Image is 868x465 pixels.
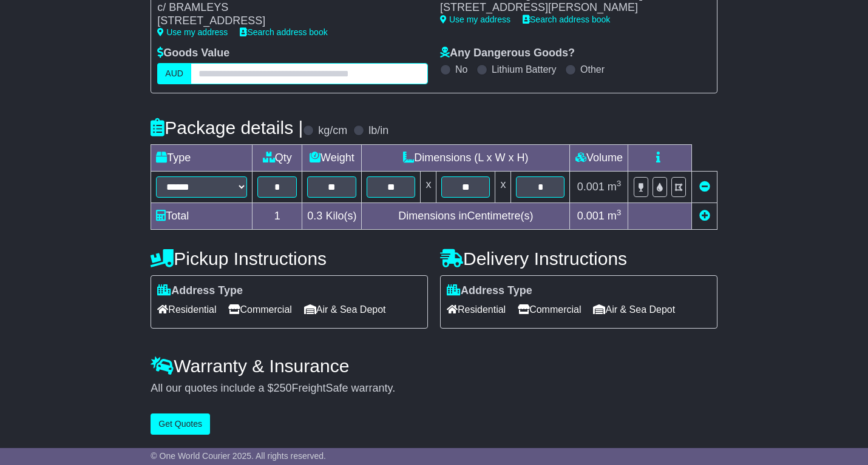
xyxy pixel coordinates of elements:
td: Qty [253,144,302,171]
div: [STREET_ADDRESS] [157,15,416,28]
span: Commercial [518,300,581,319]
h4: Package details | [151,118,303,138]
td: Volume [570,144,628,171]
td: Type [151,144,253,171]
sup: 3 [617,179,622,188]
span: Residential [157,300,216,319]
a: Search address book [523,15,610,24]
td: Weight [302,144,362,171]
span: Air & Sea Depot [593,300,675,319]
label: lb/in [368,124,388,138]
a: Use my address [440,15,510,24]
span: © One World Courier 2025. All rights reserved. [151,451,326,461]
label: Other [580,64,605,75]
td: x [421,171,436,202]
span: Commercial [228,300,291,319]
td: 1 [253,202,302,229]
label: Lithium Battery [492,64,557,75]
div: c/ BRAMLEYS [157,1,416,15]
a: Use my address [157,27,228,37]
span: m [608,181,622,193]
label: No [455,64,467,75]
span: Air & Sea Depot [304,300,386,319]
span: 0.3 [307,210,322,222]
a: Add new item [699,210,710,222]
label: Goods Value [157,47,229,60]
label: AUD [157,63,191,84]
td: Total [151,202,253,229]
label: Address Type [447,284,532,298]
a: Remove this item [699,181,710,193]
h4: Warranty & Insurance [151,356,717,376]
span: m [608,210,622,222]
label: Any Dangerous Goods? [440,47,575,60]
td: Dimensions in Centimetre(s) [362,202,570,229]
h4: Pickup Instructions [151,249,428,269]
a: Search address book [240,27,327,37]
sup: 3 [617,208,622,217]
span: 0.001 [577,181,605,193]
label: Address Type [157,284,243,298]
div: [STREET_ADDRESS][PERSON_NAME] [440,1,699,15]
span: Residential [447,300,506,319]
label: kg/cm [318,124,347,138]
span: 250 [273,382,291,394]
div: All our quotes include a $ FreightSafe warranty. [151,382,717,395]
td: Kilo(s) [302,202,362,229]
span: 0.001 [577,210,605,222]
h4: Delivery Instructions [440,249,717,269]
button: Get Quotes [151,413,210,435]
td: x [495,171,511,202]
td: Dimensions (L x W x H) [362,144,570,171]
